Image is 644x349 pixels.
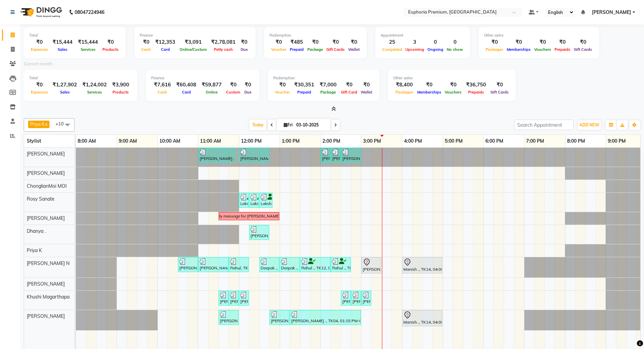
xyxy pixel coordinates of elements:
[229,258,248,271] div: Rahul, TK08, 11:45 AM-12:15 PM, EEP-Kid Cut (Below 8 Yrs) BOY
[240,194,248,207] div: Lakshmi ., TK01, 12:00 PM-12:10 PM, EP-[MEDICAL_DATA] Wax
[443,81,463,89] div: ₹0
[321,149,330,162] div: [PERSON_NAME] ., TK13, 02:00 PM-02:15 PM, EP-Shampoo (Wella)
[342,149,360,162] div: [PERSON_NAME] ., TK13, 02:30 PM-03:00 PM, EP-Bouncy Curls/Special Finger Curls (No wash) M
[219,311,238,324] div: [PERSON_NAME] ., TK09, 11:30 AM-12:00 PM, EEP-HAIR CUT (Senior Stylist) with hairwash MEN
[393,81,416,89] div: ₹8,400
[346,47,361,52] span: Wallet
[381,38,404,46] div: 25
[249,120,266,130] span: Today
[260,258,279,271] div: Deepak ., TK10, 12:30 PM-01:00 PM, EEP-HAIR CUT (Senior Stylist) with hairwash MEN
[101,38,120,46] div: ₹0
[346,38,361,46] div: ₹0
[416,90,443,95] span: Memberships
[404,38,426,46] div: 3
[484,33,594,38] div: Other sales
[27,215,65,221] span: [PERSON_NAME]
[280,136,301,146] a: 1:00 PM
[466,90,486,95] span: Prepaids
[250,226,268,239] div: [PERSON_NAME] ., TK06, 12:15 PM-12:45 PM, EP-Foot Massage (30 Mins)
[179,258,197,271] div: [PERSON_NAME] ., TK05, 10:30 AM-11:00 AM, EP-[PERSON_NAME] Trim/Design MEN
[76,136,98,146] a: 8:00 AM
[238,38,250,46] div: ₹0
[29,38,50,46] div: ₹0
[27,196,55,202] span: Rosy Sanate
[362,258,381,272] div: [PERSON_NAME], TK11, 03:00 PM-03:30 PM, EEP-HAIR CUT (Senior Stylist) with hairwash MEN
[463,81,489,89] div: ₹36,750
[80,81,109,89] div: ₹1,24,002
[27,281,65,287] span: [PERSON_NAME]
[445,38,465,46] div: 0
[140,47,153,52] span: Cash
[484,47,505,52] span: Packages
[27,151,65,157] span: [PERSON_NAME]
[394,90,415,95] span: Packages
[156,90,169,95] span: Cash
[151,81,174,89] div: ₹7,616
[75,38,101,46] div: ₹15,444
[359,81,374,89] div: ₹0
[403,311,442,325] div: Manish ., TK14, 04:00 PM-05:00 PM, EEP-Kid Cut (Below 8 Yrs) BOY
[159,47,172,52] span: Card
[269,33,361,38] div: Redemption
[606,136,627,146] a: 9:00 PM
[426,38,445,46] div: 0
[505,47,532,52] span: Memberships
[321,136,342,146] a: 2:00 PM
[199,81,224,89] div: ₹59,877
[273,90,291,95] span: Voucher
[117,136,139,146] a: 9:00 AM
[592,9,631,16] span: [PERSON_NAME]
[426,47,445,52] span: Ongoing
[27,313,65,319] span: [PERSON_NAME]
[325,38,346,46] div: ₹0
[140,38,153,46] div: ₹0
[50,38,75,46] div: ₹15,444
[27,294,69,300] span: Khushi Magarthapa
[553,38,572,46] div: ₹0
[484,136,505,146] a: 6:00 PM
[239,136,263,146] a: 12:00 PM
[381,33,465,38] div: Appointment
[290,311,360,324] div: [PERSON_NAME] ., TK04, 01:15 PM-03:00 PM, EP-Global Highlights
[79,47,97,52] span: Services
[403,258,442,272] div: Manish ., TK14, 04:00 PM-05:00 PM, EEP-HAIR CUT (Senior Stylist) with hairwash MEN
[306,38,325,46] div: ₹0
[242,81,254,89] div: ₹0
[553,47,572,52] span: Prepaids
[339,90,359,95] span: Gift Card
[393,75,510,81] div: Other sales
[445,47,465,52] span: No show
[402,136,424,146] a: 4:00 PM
[443,136,464,146] a: 5:00 PM
[416,81,443,89] div: ₹0
[17,3,64,22] img: logo
[158,136,182,146] a: 10:00 AM
[273,81,291,89] div: ₹0
[199,258,228,271] div: [PERSON_NAME] ., TK05, 11:00 AM-11:45 AM, EP-HAIR CUT (Creative Stylist) with hairwash MEN
[198,136,223,146] a: 11:00 AM
[280,258,299,271] div: Deepak ., TK10, 01:00 PM-01:30 PM, EP-[PERSON_NAME] Trim/Design MEN
[29,33,120,38] div: Total
[484,38,505,46] div: ₹0
[224,81,242,89] div: ₹0
[29,90,50,95] span: Expenses
[240,292,248,305] div: [PERSON_NAME] ., TK04, 12:00 PM-12:15 PM, EP-Full Legs Cream Wax
[29,75,132,81] div: Total
[578,120,601,130] button: ADD NEW
[260,194,272,207] div: Lakshmi ., TK01, 12:30 PM-12:50 PM, EP-Chin / Neck Intimate
[151,75,254,81] div: Finance
[50,81,80,89] div: ₹1,27,902
[352,292,360,305] div: [PERSON_NAME] ., TK13, 02:45 PM-03:00 PM, EP-Chin / Neck Threading
[213,213,285,219] div: Body massage for [PERSON_NAME] sir
[532,38,553,46] div: ₹0
[489,81,510,89] div: ₹0
[29,47,50,52] span: Expenses
[58,90,72,95] span: Sales
[111,90,130,95] span: Products
[270,311,289,324] div: [PERSON_NAME] ., TK07, 12:45 PM-01:15 PM, EP-[PERSON_NAME] Trim/Design MEN
[140,33,250,38] div: Finance
[180,90,193,95] span: Card
[306,47,325,52] span: Package
[381,47,404,52] span: Completed
[208,38,238,46] div: ₹2,78,081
